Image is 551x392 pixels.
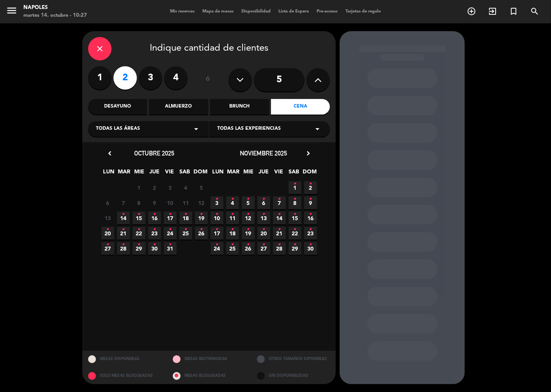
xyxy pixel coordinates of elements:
[226,242,239,255] span: 25
[95,44,105,53] i: close
[122,238,125,251] i: •
[195,196,208,209] span: 12
[271,99,330,115] div: Cena
[257,212,270,224] span: 13
[309,208,312,221] i: •
[148,196,161,209] span: 9
[242,227,255,240] span: 19
[117,212,130,224] span: 14
[231,223,234,236] i: •
[88,99,147,115] div: Desayuno
[211,212,223,224] span: 10
[304,149,312,157] i: chevron_right
[262,208,265,221] i: •
[164,196,177,209] span: 10
[164,227,177,240] span: 24
[88,66,112,90] label: 1
[164,212,177,224] span: 17
[117,227,130,240] span: 21
[289,212,301,224] span: 15
[117,196,130,209] span: 7
[164,66,188,90] label: 4
[164,242,177,255] span: 31
[148,242,161,255] span: 30
[273,167,285,180] span: VIE
[216,223,218,236] i: •
[226,212,239,224] span: 11
[82,367,167,384] div: SOLO MESAS BLOQUEADAS
[242,242,255,255] span: 26
[210,99,269,115] div: Brunch
[294,223,296,236] i: •
[149,99,208,115] div: Almuerzo
[179,196,192,209] span: 11
[148,167,161,180] span: JUE
[153,223,156,236] i: •
[273,227,286,240] span: 21
[216,238,218,251] i: •
[309,193,312,205] i: •
[139,66,162,90] label: 3
[278,208,281,221] i: •
[289,181,301,194] span: 1
[133,181,145,194] span: 1
[195,227,208,240] span: 26
[226,227,239,240] span: 18
[257,227,270,240] span: 20
[251,367,336,384] div: SIN DISPONIBILIDAD
[166,9,198,14] span: Mis reservas
[191,124,201,134] i: arrow_drop_down
[167,351,252,367] div: MESAS RESTRINGIDAS
[247,193,250,205] i: •
[23,4,87,12] div: Napoles
[106,149,114,157] i: chevron_left
[342,9,385,14] span: Tarjetas de regalo
[164,181,177,194] span: 3
[195,66,221,94] div: ó
[148,227,161,240] span: 23
[148,181,161,194] span: 2
[294,193,296,205] i: •
[167,367,252,384] div: MESAS BLOQUEADAS
[6,5,18,16] i: menu
[509,7,518,16] i: turned_in_not
[275,9,313,14] span: Lista de Espera
[133,227,145,240] span: 22
[262,223,265,236] i: •
[211,227,223,240] span: 17
[101,227,114,240] span: 20
[122,223,125,236] i: •
[179,227,192,240] span: 25
[198,9,237,14] span: Mapa de mesas
[309,178,312,190] i: •
[289,242,301,255] span: 29
[304,242,317,255] span: 30
[262,238,265,251] i: •
[242,196,255,209] span: 5
[23,12,87,19] div: martes 14. octubre - 10:27
[138,208,140,221] i: •
[294,178,296,190] i: •
[133,212,145,224] span: 15
[251,351,336,367] div: OTROS TAMAÑOS DIPONIBLES
[88,37,330,60] div: Indique cantidad de clientes
[278,193,281,205] i: •
[304,181,317,194] span: 2
[211,242,223,255] span: 24
[242,212,255,224] span: 12
[231,193,234,205] i: •
[135,149,175,157] span: octubre 2025
[530,7,539,16] i: search
[194,167,207,180] span: DOM
[247,238,250,251] i: •
[200,223,203,236] i: •
[179,212,192,224] span: 18
[101,196,114,209] span: 6
[138,223,140,236] i: •
[169,238,172,251] i: •
[288,167,301,180] span: SAB
[103,167,115,180] span: LUN
[148,212,161,224] span: 16
[153,208,156,221] i: •
[117,242,130,255] span: 28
